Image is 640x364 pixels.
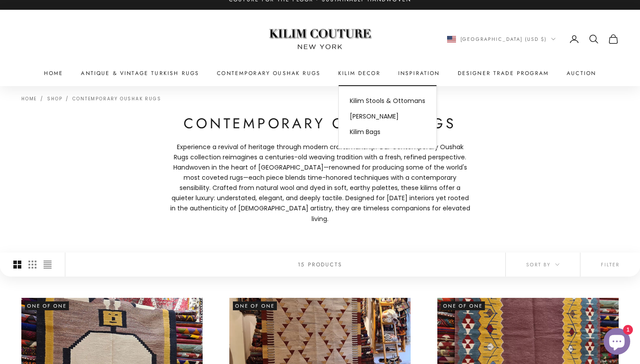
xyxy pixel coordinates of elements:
button: Sort by [506,253,580,277]
a: Contemporary Oushak Rugs [217,69,320,78]
inbox-online-store-chat: Shopify online store chat [601,328,633,357]
a: Contemporary Oushak Rugs [72,95,161,102]
button: Filter [580,253,640,277]
h1: Contemporary Oushak Rugs [169,115,471,133]
button: Change country or currency [447,35,556,43]
img: United States [447,36,456,43]
a: Inspiration [398,69,440,78]
nav: Breadcrumb [21,95,161,101]
a: Designer Trade Program [458,69,549,78]
p: Experience a revival of heritage through modern craftsmanship. Our Contemporary Oushak Rugs colle... [169,142,471,224]
a: Home [21,95,37,102]
a: Shop [47,95,62,102]
a: Kilim Stools & Ottomans [339,93,436,109]
span: Sort by [526,261,560,269]
a: Kilim Bags [339,124,436,140]
button: Switch to smaller product images [28,253,36,277]
button: Switch to compact product images [44,253,52,277]
a: [PERSON_NAME] [339,109,436,124]
summary: Kilim Decor [338,69,380,78]
a: Auction [567,69,596,78]
span: One of One [25,301,69,310]
a: Home [44,69,64,78]
nav: Secondary navigation [447,34,619,44]
a: Antique & Vintage Turkish Rugs [81,69,199,78]
span: One of One [441,301,485,310]
button: Switch to larger product images [13,253,21,277]
nav: Primary navigation [21,69,619,78]
img: Logo of Kilim Couture New York [264,18,376,60]
p: 15 products [298,260,342,269]
span: One of One [233,301,277,310]
span: [GEOGRAPHIC_DATA] (USD $) [460,35,547,43]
